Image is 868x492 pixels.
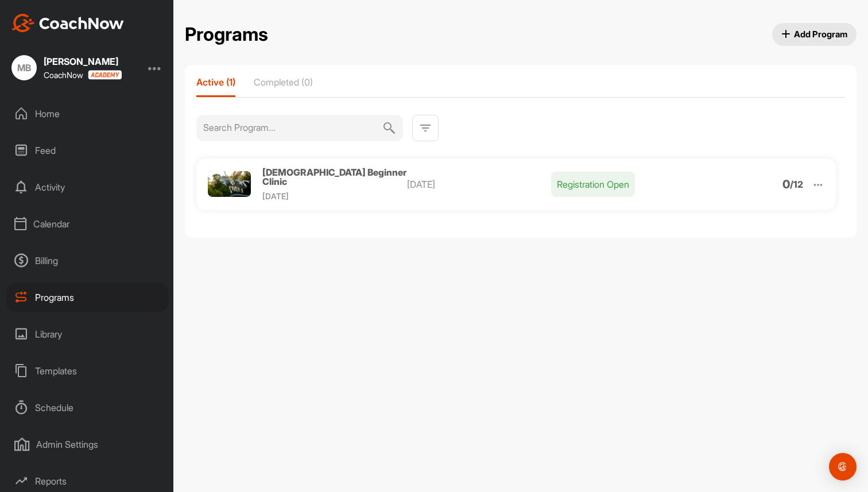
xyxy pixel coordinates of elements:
[6,393,168,422] div: Schedule
[11,55,37,80] div: MB
[829,453,857,481] div: Open Intercom Messenger
[812,179,825,192] img: arrow_down
[88,70,122,80] img: CoachNow acadmey
[782,180,790,189] p: 0
[6,320,168,348] div: Library
[262,166,406,187] span: [DEMOGRAPHIC_DATA] Beginner Clinic
[551,172,635,197] p: Registration Open
[203,115,382,140] input: Search Program...
[11,14,124,32] img: CoachNow
[6,357,168,385] div: Templates
[772,23,857,46] button: Add Program
[6,136,168,165] div: Feed
[44,57,122,66] div: [PERSON_NAME]
[6,283,168,312] div: Programs
[6,173,168,202] div: Activity
[6,246,168,275] div: Billing
[196,76,235,88] p: Active (1)
[44,70,122,80] div: CoachNow
[382,115,396,141] img: svg+xml;base64,PHN2ZyB3aWR0aD0iMjQiIGhlaWdodD0iMjQiIHZpZXdCb3g9IjAgMCAyNCAyNCIgZmlsbD0ibm9uZSIgeG...
[262,191,289,201] span: [DATE]
[407,177,552,191] p: [DATE]
[790,180,803,189] p: / 12
[6,210,168,238] div: Calendar
[208,171,251,197] img: Profile picture
[185,24,268,46] h2: Programs
[254,76,313,88] p: Completed (0)
[6,430,168,459] div: Admin Settings
[781,28,848,40] span: Add Program
[418,121,432,135] img: svg+xml;base64,PHN2ZyB3aWR0aD0iMjQiIGhlaWdodD0iMjQiIHZpZXdCb3g9IjAgMCAyNCAyNCIgZmlsbD0ibm9uZSIgeG...
[6,99,168,128] div: Home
